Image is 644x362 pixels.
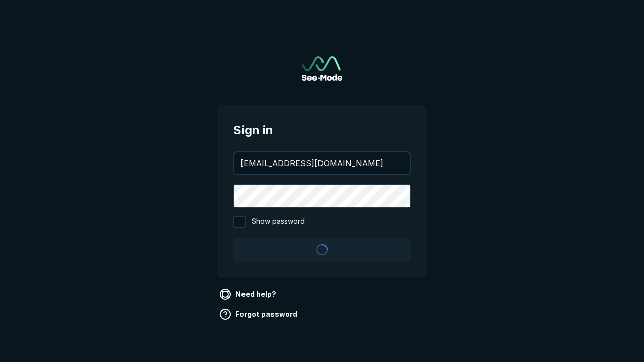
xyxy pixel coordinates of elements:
span: Show password [252,216,305,228]
img: See-Mode Logo [302,56,342,81]
a: Forgot password [217,306,301,322]
a: Need help? [217,286,280,302]
span: Sign in [233,121,411,139]
input: your@email.com [234,152,410,174]
a: Go to sign in [302,56,342,81]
